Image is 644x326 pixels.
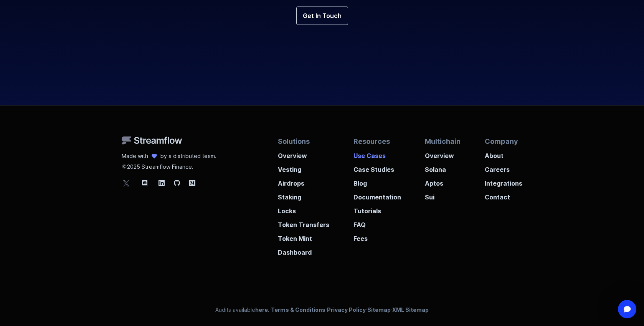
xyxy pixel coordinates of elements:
a: Solana [425,160,461,174]
a: Locks [278,202,329,216]
a: Documentation [353,188,401,202]
a: XML Sitemap [392,306,429,313]
a: Privacy Policy [327,306,366,313]
a: Contact [485,188,522,202]
a: Airdrops [278,174,329,188]
p: Made with [122,152,148,160]
a: Use Cases [353,147,401,160]
a: FAQ [353,216,401,229]
a: Terms & Conditions [271,306,325,313]
a: Overview [278,147,329,160]
a: Token Transfers [278,216,329,229]
a: Staking [278,188,329,202]
a: Vesting [278,160,329,174]
a: here. [255,306,269,313]
a: Blog [353,174,401,188]
p: Solutions [278,136,329,147]
a: Integrations [485,174,522,188]
p: by a distributed team. [160,152,216,160]
p: Company [485,136,522,147]
p: Resources [353,136,401,147]
a: About [485,147,522,160]
a: Fees [353,229,401,243]
a: Token Mint [278,229,329,243]
a: Overview [425,147,461,160]
iframe: Intercom live chat [618,300,636,318]
p: Multichain [425,136,461,147]
p: 2025 Streamflow Finance. [122,160,216,171]
a: Sui [425,188,461,202]
a: Sitemap [367,306,391,313]
a: Case Studies [353,160,401,174]
a: Dashboard [278,243,329,257]
a: Aptos [425,174,461,188]
a: Careers [485,160,522,174]
a: Get In Touch [296,7,348,25]
a: Tutorials [353,202,401,216]
p: Audits available · · · · [215,306,429,314]
img: Streamflow Logo [122,136,182,145]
